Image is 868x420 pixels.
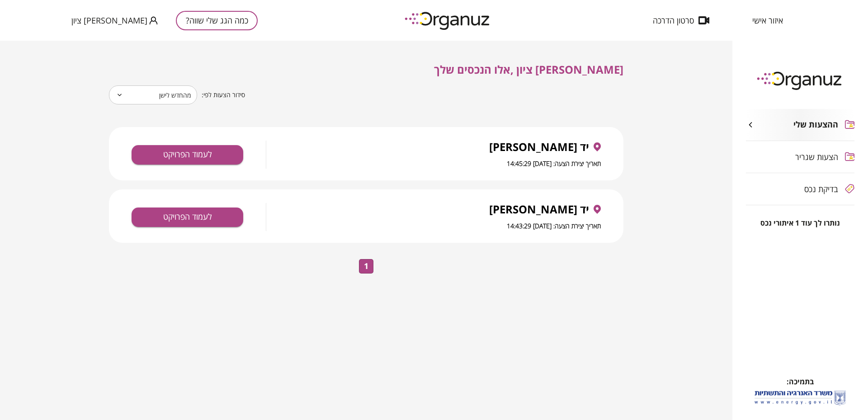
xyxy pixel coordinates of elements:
[202,91,245,99] span: סידור הצעות לפי:
[434,62,623,77] span: [PERSON_NAME] ציון ,אלו הנכסים שלך
[787,377,814,387] span: בתמיכה:
[507,222,601,230] span: תאריך יצירת הצעה: [DATE] 14:43:29
[398,8,498,33] img: logo
[653,16,694,25] span: סרטון הדרכה
[132,145,243,165] button: לעמוד הפרויקט
[746,109,854,141] button: ההצעות שלי
[489,203,589,216] span: יד [PERSON_NAME]
[176,11,258,30] button: כמה הגג שלי שווה?
[739,16,797,25] button: איזור אישי
[750,68,850,93] img: logo
[746,173,854,205] button: בדיקת נכס
[746,141,854,173] button: הצעות שגריר
[639,16,723,25] button: סרטון הדרכה
[71,16,147,25] span: [PERSON_NAME] ציון
[793,120,838,130] span: ההצעות שלי
[752,16,783,25] span: איזור אישי
[795,152,838,161] span: הצעות שגריר
[71,15,158,26] button: [PERSON_NAME] ציון
[804,184,838,193] span: בדיקת נכס
[760,219,840,227] span: נותרו לך עוד 1 איתורי נכס
[753,387,848,408] img: לוגו משרד האנרגיה
[489,141,589,153] span: יד [PERSON_NAME]
[109,82,197,108] div: מהחדש לישן
[358,259,375,274] nav: pagination navigation
[359,259,373,274] button: page 1
[132,208,243,227] button: לעמוד הפרויקט
[507,159,601,168] span: תאריך יצירת הצעה: [DATE] 14:45:29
